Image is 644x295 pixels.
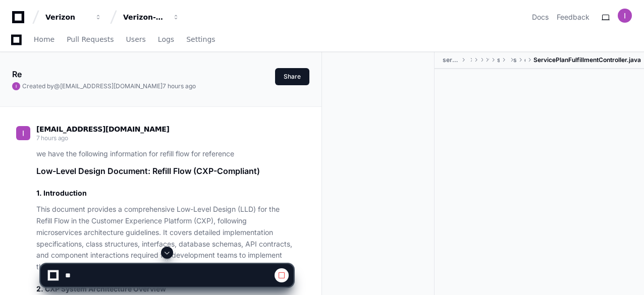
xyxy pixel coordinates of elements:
img: ACg8ocK06T5W5ieIBhCCM0tfyQNGGH5PDXS7xz9geUINmv1x5Pp94A=s96-c [12,82,20,90]
button: Verizon [41,8,106,26]
button: Verizon-Clarify-Order-Management [119,8,184,26]
span: [EMAIL_ADDRESS][DOMAIN_NAME] [36,125,169,133]
span: Home [34,36,55,42]
p: This document provides a comprehensive Low-Level Design (LLD) for the Refill Flow in the Customer... [36,204,293,273]
a: Settings [186,28,215,51]
a: Logs [158,28,174,51]
img: ACg8ocK06T5W5ieIBhCCM0tfyQNGGH5PDXS7xz9geUINmv1x5Pp94A=s96-c [618,9,632,23]
span: serviceplan-refill-straighttalk [443,56,459,64]
p: we have the following information for refill flow for reference [36,148,293,160]
button: Feedback [557,12,589,22]
a: Pull Requests [67,28,114,51]
a: Users [126,28,146,51]
span: straighttalk [513,56,516,64]
div: Verizon-Clarify-Order-Management [123,12,167,22]
img: ACg8ocK06T5W5ieIBhCCM0tfyQNGGH5PDXS7xz9geUINmv1x5Pp94A=s96-c [16,126,30,140]
span: 7 hours ago [36,134,68,142]
a: Home [34,28,55,51]
span: Created by [22,82,196,90]
span: Pull Requests [67,36,114,42]
h1: Low-Level Design Document: Refill Flow (CXP-Compliant) [36,165,293,177]
span: serviceplan [497,56,500,64]
span: controller [524,56,525,64]
button: Share [275,68,309,85]
span: Users [126,36,146,42]
span: Logs [158,36,174,42]
h2: 1. Introduction [36,188,293,198]
app-text-character-animate: Re [12,69,21,79]
span: ServicePlanFulfillmentController.java [533,56,641,64]
span: @ [54,82,60,90]
span: Settings [186,36,215,42]
span: [EMAIL_ADDRESS][DOMAIN_NAME] [60,82,163,90]
span: 7 hours ago [163,82,196,90]
a: Docs [532,12,549,22]
div: Verizon [45,12,89,22]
